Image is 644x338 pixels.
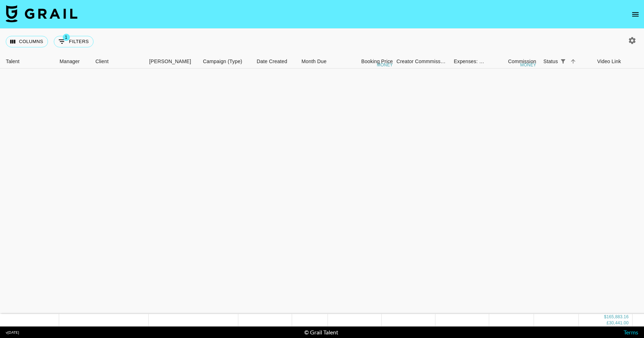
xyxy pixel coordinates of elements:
[199,55,253,69] div: Campaign (Type)
[54,36,94,47] button: Show filters
[540,55,593,69] div: Status
[59,55,80,69] div: Manager
[568,56,578,66] button: Sort
[2,55,56,69] div: Talent
[56,55,92,69] div: Manager
[543,55,558,69] div: Status
[6,55,19,69] div: Talent
[63,34,70,41] span: 1
[95,55,109,69] div: Client
[149,55,191,69] div: [PERSON_NAME]
[597,55,621,69] div: Video Link
[396,55,450,69] div: Creator Commmission Override
[203,55,242,69] div: Campaign (Type)
[558,56,568,66] div: 1 active filter
[298,55,343,69] div: Month Due
[628,7,643,22] button: open drawer
[450,55,486,69] div: Expenses: Remove Commission?
[6,330,19,335] div: v [DATE]
[301,55,326,69] div: Month Due
[92,55,146,69] div: Client
[454,55,485,69] div: Expenses: Remove Commission?
[604,314,607,320] div: $
[6,5,77,22] img: Grail Talent
[520,63,536,67] div: money
[508,55,536,69] div: Commission
[304,329,338,336] div: © Grail Talent
[253,55,298,69] div: Date Created
[146,55,199,69] div: Booker
[624,329,638,335] a: Terms
[609,320,629,326] div: 30,441.00
[606,320,609,326] div: £
[606,314,629,320] div: 165,883.16
[257,55,287,69] div: Date Created
[396,55,447,69] div: Creator Commmission Override
[6,36,48,47] button: Select columns
[377,63,393,67] div: money
[558,56,568,66] button: Show filters
[361,55,393,69] div: Booking Price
